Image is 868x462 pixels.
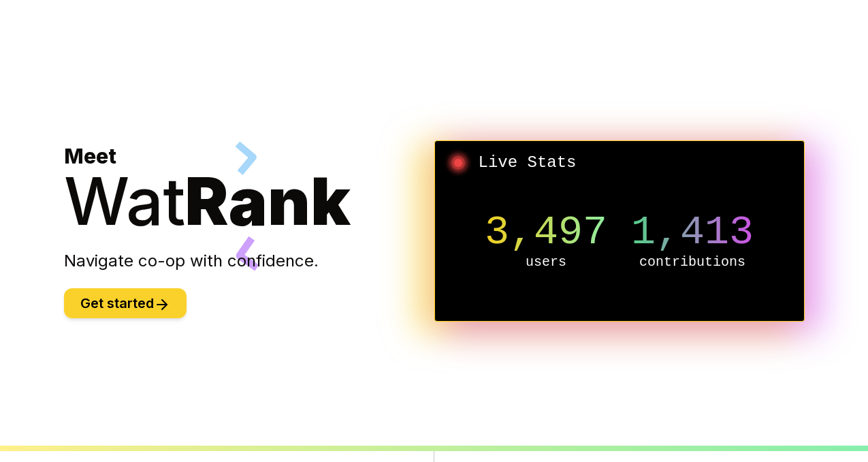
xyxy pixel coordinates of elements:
[64,161,185,241] span: Wat
[620,253,766,272] p: contributions
[64,144,434,234] h1: Meet
[64,288,187,318] button: Get started
[620,212,766,253] p: 1,413
[64,250,434,272] p: Navigate co-op with confidence.
[185,161,351,241] span: Rank
[446,152,793,174] h2: Live Stats
[473,253,620,272] p: users
[64,297,187,311] a: Get started
[473,212,620,253] p: 3,497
